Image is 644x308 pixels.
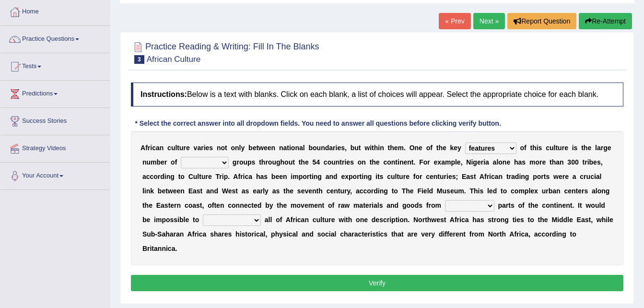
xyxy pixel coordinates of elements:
b: i [243,173,245,180]
b: r [562,144,564,152]
button: Report Question [507,13,576,29]
b: r [342,158,344,166]
b: 5 [312,158,316,166]
b: e [406,173,410,180]
b: n [235,144,239,152]
a: Your Account [0,163,110,187]
b: t [411,158,414,166]
b: n [142,158,147,166]
b: a [260,173,264,180]
b: c [387,173,391,180]
b: a [441,158,445,166]
b: o [520,144,524,152]
b: t [293,158,295,166]
b: d [333,173,338,180]
b: n [391,158,396,166]
b: n [407,158,411,166]
b: . [404,144,406,152]
b: c [245,173,249,180]
b: r [307,173,309,180]
div: * Select the correct answer into all dropdown fields. You need to answer all questions before cli... [131,118,505,129]
b: t [583,158,585,166]
b: f [175,158,177,166]
b: w [364,144,370,152]
b: ; [456,173,458,180]
b: n [279,144,283,152]
button: Verify [131,275,623,291]
b: t [178,173,181,180]
b: s [264,173,268,180]
b: e [434,158,438,166]
b: r [240,173,243,180]
b: e [403,158,407,166]
b: 0 [571,158,575,166]
b: t [309,173,312,180]
b: b [248,144,253,152]
b: c [150,173,153,180]
b: e [587,144,591,152]
b: , [345,144,347,152]
b: i [471,158,473,166]
b: t [372,144,374,152]
span: 3 [134,55,144,64]
b: t [256,144,258,152]
b: O [410,144,415,152]
b: x [345,173,349,180]
b: t [359,144,361,152]
b: e [443,144,446,152]
b: n [380,144,384,152]
b: o [387,158,391,166]
b: o [268,158,272,166]
b: e [337,144,341,152]
b: i [375,173,377,180]
b: u [391,173,395,180]
b: 4 [316,158,320,166]
b: o [171,158,175,166]
b: t [360,173,362,180]
b: e [542,158,546,166]
b: l [175,144,177,152]
b: r [427,158,430,166]
b: s [522,158,526,166]
b: f [413,173,416,180]
b: a [326,173,329,180]
b: h [261,158,266,166]
b: c [324,158,328,166]
b: b [589,158,594,166]
b: u [354,144,359,152]
b: , [601,158,603,166]
b: u [289,158,293,166]
b: n [295,144,299,152]
b: t [437,173,440,180]
b: n [283,173,287,180]
b: A [233,173,238,180]
b: s [470,173,474,180]
b: o [415,173,420,180]
b: i [222,173,224,180]
b: 0 [575,158,579,166]
b: h [301,158,305,166]
b: a [518,158,522,166]
b: e [279,173,283,180]
b: a [248,173,252,180]
b: s [452,173,456,180]
b: r [219,173,222,180]
b: g [368,173,372,180]
b: u [331,158,336,166]
b: t [287,144,289,152]
b: n [363,173,368,180]
b: o [498,158,503,166]
a: « Prev [439,13,470,29]
a: Strategy Videos [0,135,110,159]
b: t [550,158,552,166]
b: d [325,144,329,152]
b: i [370,144,372,152]
b: i [587,158,589,166]
b: k [450,144,454,152]
b: t [199,173,201,180]
b: a [597,144,601,152]
b: g [276,158,281,166]
b: u [243,158,247,166]
b: a [493,158,497,166]
b: n [399,158,404,166]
